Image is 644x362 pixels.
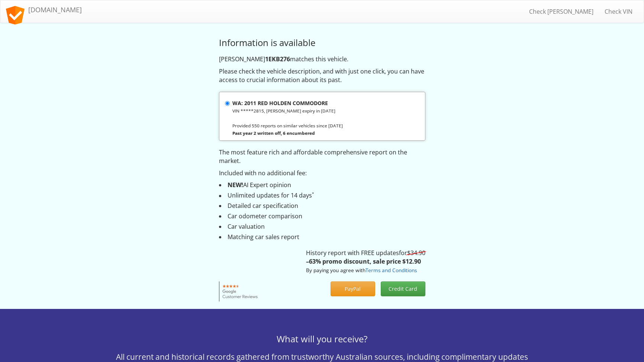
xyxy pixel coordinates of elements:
[599,2,638,21] a: Check VIN
[407,249,425,257] s: $34.90
[225,101,230,106] input: WA: 2011 RED HOLDEN COMMODORE VIN *****2815, [PERSON_NAME] expiry in [DATE] Provided 550 reports ...
[219,233,425,241] li: Matching car sales report
[232,123,343,128] small: Provided 550 reports on similar vehicles since [DATE]
[219,55,425,63] p: [PERSON_NAME] matches this vehicle.
[232,108,335,114] small: VIN *****2815, [PERSON_NAME] expiry in [DATE]
[366,267,417,274] a: Terms and Conditions
[0,0,87,19] a: [DOMAIN_NAME]
[110,334,534,344] h3: What will you receive?
[306,249,425,274] p: History report with FREE updates
[306,257,421,265] strong: –63% promo discount, sale price $12.90
[331,281,375,296] button: PayPal
[219,281,262,301] img: Google customer reviews
[219,191,425,200] li: Unlimited updates for 14 days
[228,181,243,189] strong: NEW!
[306,267,417,274] small: By paying you agree with
[219,169,425,177] p: Included with no additional fee:
[399,249,425,257] span: for
[232,100,328,107] strong: WA: 2011 RED HOLDEN COMMODORE
[219,67,425,84] p: Please check the vehicle description, and with just one click, you can have access to crucial inf...
[6,6,25,25] img: logo.svg
[219,181,425,189] li: AI Expert opinion
[265,55,290,63] strong: 1EKB276
[219,148,425,165] p: The most feature rich and affordable comprehensive report on the market.
[381,281,425,296] button: Credit Card
[219,202,425,210] li: Detailed car specification
[219,38,425,48] h3: Information is available
[219,222,425,231] li: Car valuation
[524,2,599,21] a: Check [PERSON_NAME]
[219,212,425,221] li: Car odometer comparison
[232,130,315,136] strong: Past year 2 written off, 6 encumbered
